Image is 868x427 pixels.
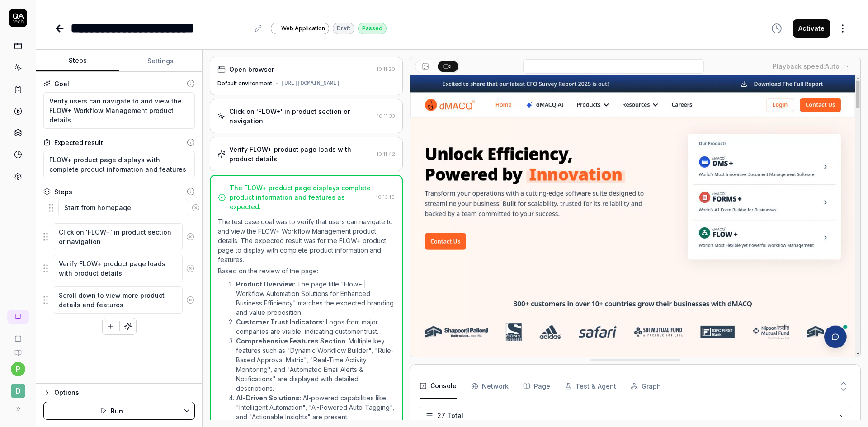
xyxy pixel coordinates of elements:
p: The test case goal was to verify that users can navigate to and view the FLOW+ Workflow Managemen... [218,217,395,264]
button: Settings [119,50,203,72]
p: Based on the review of the page: [218,266,395,276]
button: Remove step [183,228,198,246]
div: Playback speed: [773,61,840,71]
button: Graph [631,374,661,399]
div: Passed [358,23,387,34]
button: Steps [36,50,119,72]
a: New conversation [7,310,29,324]
strong: AI-Driven Solutions [236,394,300,402]
button: Activate [793,19,830,38]
li: : Logos from major companies are visible, indicating customer trust. [236,317,395,336]
time: 10:11:33 [377,113,395,119]
button: d [4,376,32,400]
span: d [11,384,25,398]
time: 10:11:20 [377,66,395,72]
div: Open browser [229,65,274,74]
button: Remove step [188,199,203,217]
div: Steps [54,187,72,197]
div: Suggestions [43,286,195,314]
button: Remove step [183,259,198,277]
button: Console [420,374,457,399]
button: Network [471,374,509,399]
div: Verify FLOW+ product page loads with product details [229,145,373,164]
div: Goal [54,79,69,89]
div: The FLOW+ product page displays complete product information and features as expected. [230,183,373,211]
button: Run [43,402,179,420]
time: 10:11:42 [377,151,395,157]
div: Expected result [54,138,103,147]
button: View version history [766,19,788,38]
button: Test & Agent [565,374,616,399]
div: Default environment [217,80,272,88]
div: Options [54,387,195,398]
strong: Customer Trust Indicators [236,318,323,326]
div: Draft [333,23,354,34]
li: : AI-powered capabilities like "Intelligent Automation", "AI-Powered Auto-Tagging", and "Actionab... [236,393,395,422]
button: p [11,362,25,376]
strong: Comprehensive Features Section [236,337,345,345]
a: Documentation [4,342,32,357]
a: Web Application [271,22,329,34]
div: [URL][DOMAIN_NAME] [281,80,340,88]
strong: Product Overview [236,280,294,288]
div: Click on 'FLOW+' in product section or navigation [229,107,373,126]
button: Remove step [183,291,198,309]
button: Page [523,374,550,399]
span: Web Application [281,24,325,33]
li: : Multiple key features such as "Dynamic Workflow Builder", "Rule-Based Approval Matrix", "Real-T... [236,336,395,393]
div: Suggestions [43,254,195,282]
button: Options [43,387,195,398]
div: Suggestions [43,223,195,251]
li: : The page title "Flow+ | Workflow Automation Solutions for Enhanced Business Efficiency" matches... [236,279,395,317]
a: Book a call with us [4,328,32,342]
time: 10:13:16 [376,194,395,200]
